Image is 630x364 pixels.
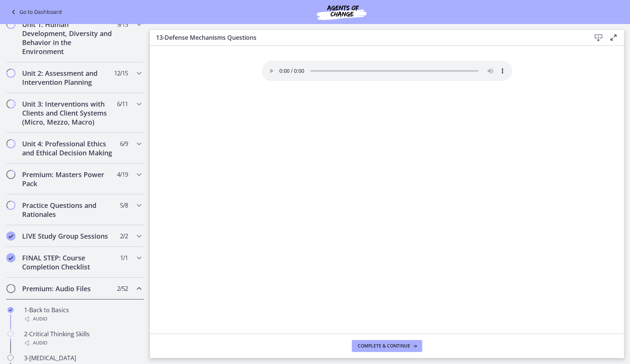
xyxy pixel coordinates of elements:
h3: 13-Defense Mechanisms Questions [156,33,579,42]
span: 9 / 13 [117,20,128,29]
h2: Unit 3: Interventions with Clients and Client Systems (Micro, Mezzo, Macro) [22,99,114,126]
div: 1-Back to Basics [24,305,141,323]
a: Go to Dashboard [9,8,62,17]
span: 5 / 8 [120,201,128,210]
span: Complete & continue [358,343,410,349]
span: 1 / 1 [120,253,128,262]
button: Complete & continue [352,340,422,352]
h2: Premium: Audio Files [22,284,114,293]
div: Audio [24,338,141,347]
div: Audio [24,314,141,323]
i: Completed [7,307,13,313]
i: Completed [6,232,15,241]
span: 2 / 2 [120,232,128,241]
h2: FINAL STEP: Course Completion Checklist [22,253,114,271]
h2: Unit 4: Professional Ethics and Ethical Decision Making [22,139,114,157]
h2: Premium: Masters Power Pack [22,170,114,188]
div: 2-Critical Thinking Skills [24,329,141,347]
h2: Unit 2: Assessment and Intervention Planning [22,69,114,87]
span: 4 / 19 [117,170,128,179]
h2: LIVE Study Group Sessions [22,232,114,241]
span: 2 / 52 [117,284,128,293]
i: Completed [6,253,15,262]
span: 6 / 11 [117,99,128,108]
span: 12 / 15 [114,69,128,78]
span: 6 / 9 [120,139,128,148]
h2: Unit 1: Human Development, Diversity and Behavior in the Environment [22,20,114,56]
img: Agents of Change Social Work Test Prep [297,3,387,21]
h2: Practice Questions and Rationales [22,201,114,219]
